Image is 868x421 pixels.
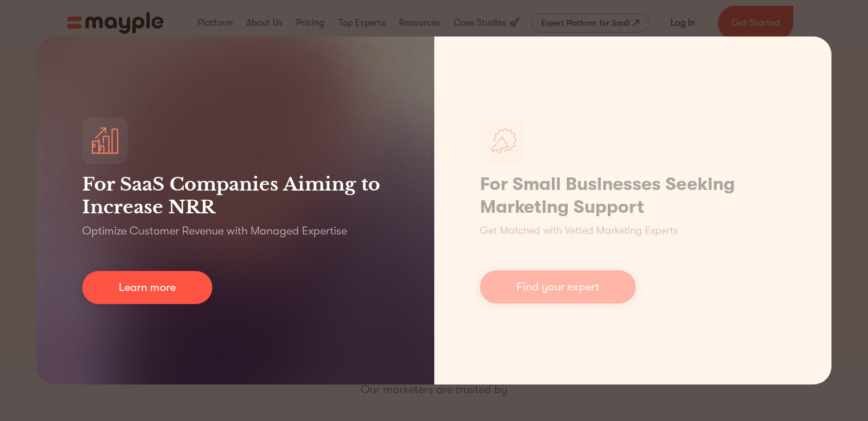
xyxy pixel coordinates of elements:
p: Optimize Customer Revenue with Managed Expertise [82,223,347,239]
h1: For Small Businesses Seeking Marketing Support [480,173,786,218]
h3: For SaaS Companies Aiming to Increase NRR [82,173,389,218]
a: Find your expert [480,270,636,303]
a: Learn more [82,271,212,304]
p: Get Matched with Vetted Marketing Experts [480,223,678,238]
